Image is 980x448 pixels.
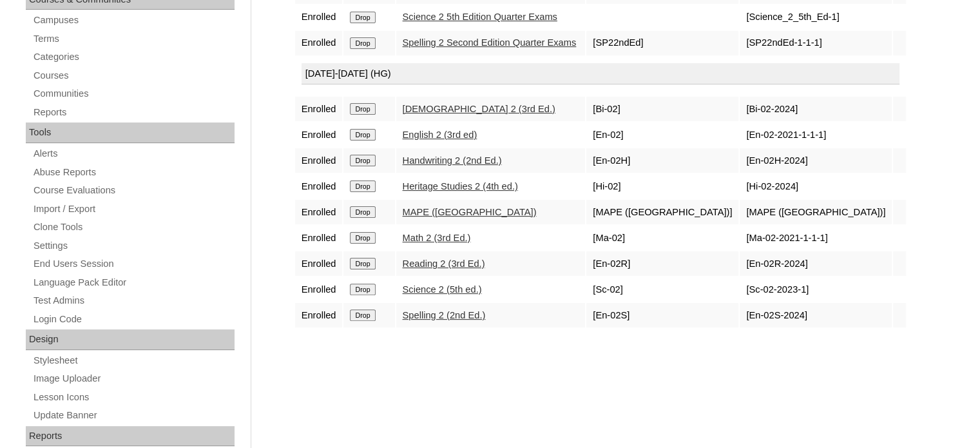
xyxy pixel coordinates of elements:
td: Enrolled [295,31,343,55]
td: Enrolled [295,122,343,147]
td: [Ma-02-2021-1-1-1] [740,226,892,250]
td: [Bi-02-2024] [740,97,892,121]
a: Course Evaluations [32,182,235,199]
input: Drop [350,129,375,141]
a: Login Code [32,311,235,327]
td: [Hi-02] [586,174,738,199]
a: Spelling 2 (2nd Ed.) [403,310,486,320]
td: [Sc-02-2023-1] [740,277,892,302]
td: Enrolled [295,174,343,199]
input: Drop [350,284,375,295]
td: Enrolled [295,226,343,250]
td: [SP22ndEd] [586,31,738,55]
td: [En-02H] [586,148,738,173]
td: [Bi-02] [586,97,738,121]
a: Categories [32,49,235,65]
a: Image Uploader [32,371,235,387]
a: Import / Export [32,201,235,217]
input: Drop [350,232,375,244]
input: Drop [350,12,375,23]
div: [DATE]-[DATE] (HG) [302,63,900,85]
a: Science 2 (5th ed.) [403,284,482,295]
td: [En-02S] [586,303,738,327]
a: Heritage Studies 2 (4th ed.) [403,181,518,191]
a: Test Admins [32,293,235,309]
td: Enrolled [295,277,343,302]
a: Alerts [32,146,235,162]
td: [Sc-02] [586,277,738,302]
a: English 2 (3rd ed) [403,130,477,140]
a: Communities [32,86,235,102]
input: Drop [350,309,375,321]
a: Courses [32,68,235,84]
a: Spelling 2 Second Edition Quarter Exams [403,37,577,48]
a: MAPE ([GEOGRAPHIC_DATA]) [403,207,537,217]
td: [MAPE ([GEOGRAPHIC_DATA])] [740,200,892,224]
a: Stylesheet [32,353,235,369]
input: Drop [350,155,375,166]
a: End Users Session [32,256,235,272]
td: Enrolled [295,97,343,121]
td: [Ma-02] [586,226,738,250]
input: Drop [350,180,375,192]
td: [En-02R] [586,251,738,276]
td: [En-02S-2024] [740,303,892,327]
td: [Science_2_5th_Ed-1] [740,5,892,30]
a: [DEMOGRAPHIC_DATA] 2 (3rd Ed.) [403,104,555,114]
td: [SP22ndEd-1-1-1] [740,31,892,55]
a: Clone Tools [32,219,235,235]
a: Language Pack Editor [32,275,235,291]
a: Update Banner [32,407,235,424]
input: Drop [350,37,375,49]
a: Reading 2 (3rd Ed.) [403,258,485,269]
td: Enrolled [295,200,343,224]
td: Enrolled [295,251,343,276]
td: Enrolled [295,148,343,173]
a: Science 2 5th Edition Quarter Exams [403,12,557,22]
a: Settings [32,238,235,254]
a: Handwriting 2 (2nd Ed.) [403,155,502,166]
input: Drop [350,258,375,269]
div: Tools [26,122,235,143]
td: [En-02H-2024] [740,148,892,173]
a: Abuse Reports [32,164,235,180]
input: Drop [350,103,375,115]
td: Enrolled [295,303,343,327]
div: Design [26,329,235,350]
td: [Hi-02-2024] [740,174,892,199]
a: Terms [32,31,235,47]
td: [En-02R-2024] [740,251,892,276]
td: Enrolled [295,5,343,30]
div: Reports [26,426,235,447]
td: [En-02] [586,122,738,147]
a: Lesson Icons [32,389,235,405]
td: [En-02-2021-1-1-1] [740,122,892,147]
input: Drop [350,206,375,218]
a: Math 2 (3rd Ed.) [403,233,471,243]
td: [MAPE ([GEOGRAPHIC_DATA])] [586,200,738,224]
a: Campuses [32,12,235,28]
a: Reports [32,104,235,121]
